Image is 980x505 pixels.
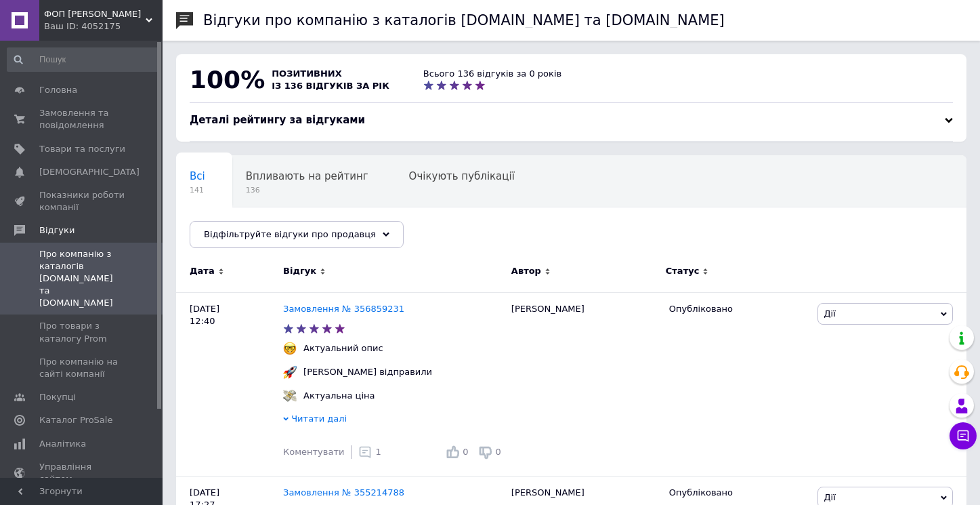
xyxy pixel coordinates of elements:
span: Управління сайтом [39,461,125,485]
span: Дії [824,308,835,319]
span: Впливають на рейтинг [246,170,368,182]
span: Відфільтруйте відгуки про продавця [204,229,376,239]
button: Чат з покупцем [950,422,977,449]
span: Замовлення та повідомлення [39,107,125,132]
div: Ваш ID: 4052175 [44,20,163,33]
div: [PERSON_NAME] відправили [300,366,435,378]
img: :rocket: [283,365,297,379]
span: 136 [246,185,368,195]
span: Відгуки [39,224,74,237]
span: 100% [190,66,265,94]
div: [PERSON_NAME] [505,292,662,476]
h1: Відгуки про компанію з каталогів [DOMAIN_NAME] та [DOMAIN_NAME] [203,12,725,28]
div: Всього 136 відгуків за 0 років [423,68,561,80]
span: 141 [190,185,205,195]
span: Дата [190,265,215,277]
span: Деталі рейтингу за відгуками [190,114,365,126]
div: Актуальний опис [300,342,387,355]
div: Опубліковані без коментаря [176,207,354,259]
span: Коментувати [283,447,344,457]
span: Читати далі [291,413,347,424]
span: Очікують публікації [409,170,515,182]
span: із 136 відгуків за рік [272,81,389,91]
span: Показники роботи компанії [39,189,125,214]
span: Покупці [39,391,76,403]
div: Опубліковано [669,303,808,315]
div: Актуальна ціна [300,390,378,402]
span: Відгук [283,265,316,277]
span: Про компанію з каталогів [DOMAIN_NAME] та [DOMAIN_NAME] [39,248,125,310]
span: Автор [511,265,541,277]
span: Дії [824,492,835,502]
a: Замовлення № 356859231 [283,304,404,314]
div: Читати далі [283,413,505,428]
span: 0 [463,447,468,457]
span: Всі [190,170,205,182]
span: Про товари з каталогу Prom [39,320,125,344]
div: Коментувати [283,446,344,458]
img: :money_with_wings: [283,389,297,403]
span: Каталог ProSale [39,414,112,426]
input: Пошук [7,47,160,72]
span: Статус [666,265,700,277]
div: Деталі рейтингу за відгуками [190,113,953,127]
span: Головна [39,84,77,96]
span: 1 [375,447,381,457]
a: Замовлення № 355214788 [283,487,404,498]
div: [DATE] 12:40 [176,292,283,476]
div: Опубліковано [669,487,808,499]
span: Опубліковані без комен... [190,222,327,234]
span: [DEMOGRAPHIC_DATA] [39,166,140,178]
span: Аналітика [39,438,86,450]
img: :nerd_face: [283,342,297,355]
span: Про компанію на сайті компанії [39,356,125,380]
span: ФОП Стрєльніков [44,8,146,20]
span: Товари та послуги [39,143,125,155]
span: позитивних [272,68,342,79]
span: 0 [496,447,501,457]
div: 1 [358,445,381,459]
